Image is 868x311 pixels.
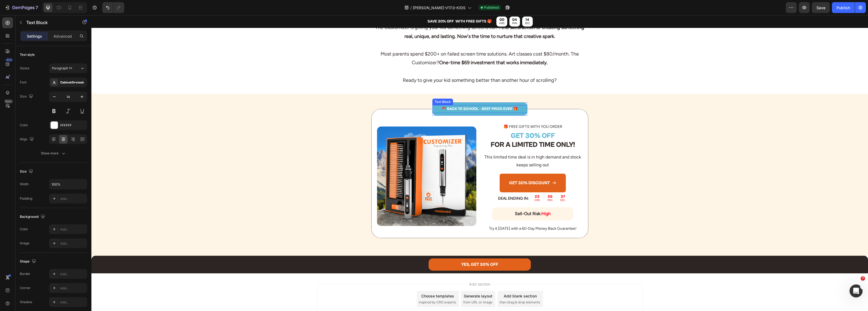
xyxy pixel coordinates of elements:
div: Add... [60,241,86,246]
input: Auto [49,179,87,189]
button: 7 [2,2,40,13]
div: Width [20,182,29,187]
div: Publish [837,5,850,11]
p: 7 [36,4,38,11]
div: Font [20,80,27,85]
div: 450 [5,58,13,62]
button: Show more [20,148,87,158]
div: Color [20,123,28,128]
div: Add blank section [412,278,445,284]
div: 37 [469,179,474,184]
p: Advanced [53,33,72,39]
p: Sell-Out Risk: [401,195,481,203]
iframe: Intercom live chat [850,284,863,297]
p: Text Block [26,19,72,26]
div: Add... [60,227,86,232]
span: Save [816,5,825,10]
div: Generate layout [372,278,401,284]
button: Publish [832,2,855,13]
div: Add... [60,300,86,305]
iframe: Design area [91,15,868,311]
p: Settings [27,33,42,39]
p: Try it [DATE] with a 60-Day Money Back Guarantee! [392,210,491,217]
span: 7 [861,276,865,281]
div: CabinetGrotesk [60,80,86,85]
p: DEAL ENDING IN: [407,180,438,187]
p: This limited time deal is in high demand and stock keeps selling out [392,138,491,154]
div: Color [20,227,28,232]
p: SEC [469,183,474,187]
div: Text style [20,52,35,57]
span: Paragraph 1* [52,66,72,71]
div: 55 [456,179,461,184]
div: Padding [20,196,32,201]
p: GET 30% DISCOUNT [418,164,458,172]
div: Choose templates [330,278,363,284]
p: 🎁 FREE GIFTS WITH YOU ORDER [392,108,491,115]
p: YES, GET 30% OFF [370,245,407,253]
div: Size [20,93,34,100]
span: inspired by CRO experts [327,285,365,290]
div: FFFFFF [60,123,86,128]
img: box-culiau-kit-customizer-engraving-pen [286,111,385,211]
span: / [410,5,412,11]
span: GET 30% OFF [419,116,464,125]
p: HRS [443,183,448,187]
div: Image [20,241,29,246]
div: Text Block [342,84,360,89]
span: Published [484,5,499,10]
p: Ready to give your kid something better than another hour of scrolling? [280,52,496,69]
div: 23 [443,179,448,184]
h2: FOR A LIMITED TIME ONLY! [392,116,491,135]
div: Border [20,271,30,276]
div: Align [20,136,35,143]
div: Add... [60,272,86,277]
span: from URL or image [372,285,401,290]
button: Save [812,2,830,13]
div: Beta [4,99,13,103]
span: High [450,196,459,201]
div: Add... [60,286,86,291]
div: Background [20,213,46,221]
span: Add section [375,266,401,272]
div: Shape [20,258,37,265]
button: Paragraph 1* [49,63,87,73]
a: GET 30% DISCOUNT [408,158,474,177]
div: Styles [20,66,29,71]
a: YES, GET 30% OFF [337,243,439,255]
span: [PERSON_NAME]-V17.0-KIDS [413,5,465,11]
div: Size [20,168,34,175]
span: then drag & drop elements [408,285,449,290]
div: Add... [60,196,86,201]
p: Most parents spend $200+ on failed screen time solutions. Art classes cost $80/month. The Customi... [280,25,496,52]
p: 📚 BACK TO SCHOOL - BEST PRICE EVER 🎁 [342,90,435,97]
div: Corner [20,286,31,290]
div: Shadow [20,300,32,304]
strong: One-time $69 investment that works immediately. [348,44,456,50]
div: Show more [41,151,66,156]
p: MIN [456,183,461,187]
div: Undo/Redo [102,2,124,13]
